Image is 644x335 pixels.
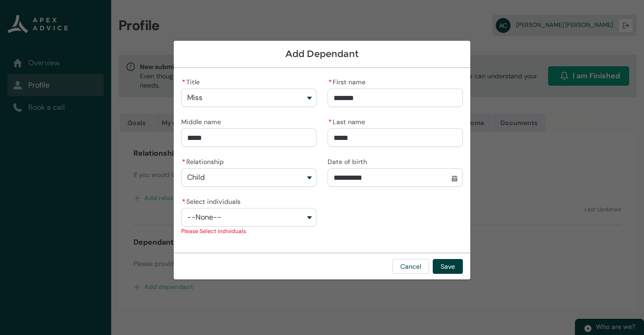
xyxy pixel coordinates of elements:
[328,155,371,166] label: Date of birth
[181,208,316,227] button: Select individuals
[187,94,202,102] span: Miss
[182,197,185,206] abbr: required
[181,76,203,87] label: Title
[328,115,369,126] label: Last name
[181,115,225,126] label: Middle name
[181,227,316,236] div: Please Select individuals
[181,195,244,206] label: Select individuals
[392,259,429,274] button: Cancel
[181,155,227,166] label: Relationship
[181,88,316,107] button: Title
[182,158,185,166] abbr: required
[433,259,463,274] button: Save
[187,213,221,221] span: --None--
[187,173,205,182] span: Child
[328,78,332,86] abbr: required
[181,48,463,60] h1: Add Dependant
[182,78,185,86] abbr: required
[181,168,316,187] button: Relationship
[328,76,369,87] label: First name
[328,118,332,126] abbr: required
